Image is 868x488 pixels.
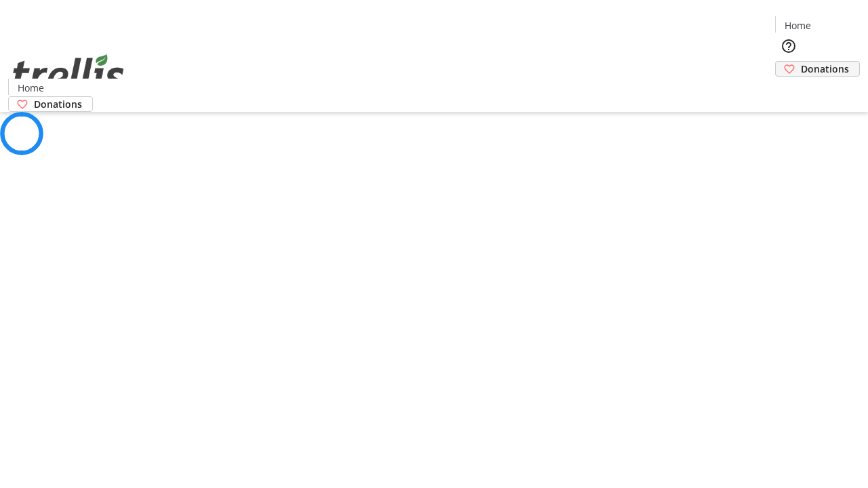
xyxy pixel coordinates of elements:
[775,61,860,77] a: Donations
[8,39,129,107] img: Orient E2E Organization 62PuBA5FJd's Logo
[8,96,93,112] a: Donations
[776,18,819,33] a: Home
[775,77,802,104] button: Cart
[34,97,82,111] span: Donations
[9,81,52,95] a: Home
[18,81,44,95] span: Home
[785,18,811,33] span: Home
[775,33,802,60] button: Help
[801,62,849,76] span: Donations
